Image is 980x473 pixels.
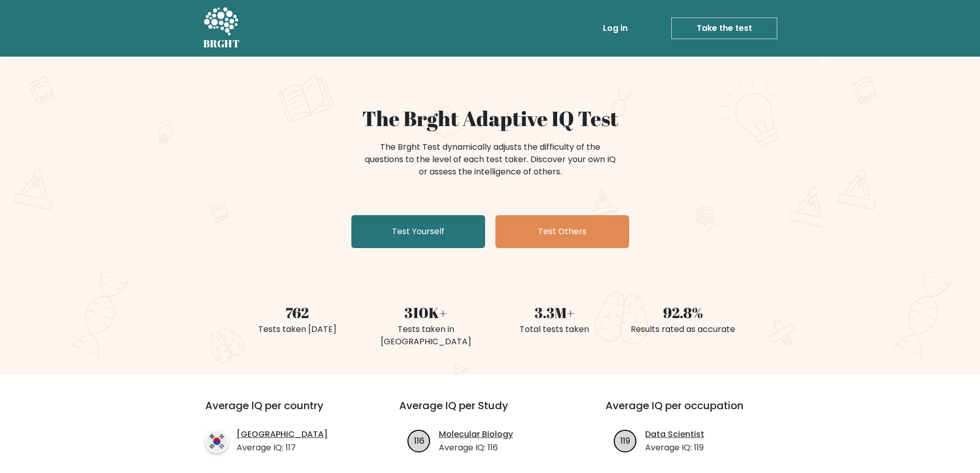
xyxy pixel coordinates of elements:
[239,302,355,323] div: 762
[625,323,741,336] div: Results rated as accurate
[203,38,240,50] h5: BRGHT
[399,399,581,424] h3: Average IQ per Study
[605,399,787,424] h3: Average IQ per occupation
[362,141,619,178] div: The Brght Test dynamically adjusts the difficulty of the questions to the level of each test take...
[205,430,228,453] img: country
[414,434,424,446] text: 116
[599,18,632,39] a: Log in
[496,323,613,336] div: Total tests taken
[645,442,704,454] p: Average IQ: 119
[237,428,328,441] a: [GEOGRAPHIC_DATA]
[368,302,484,323] div: 310K+
[203,4,240,52] a: BRGHT
[205,399,362,424] h3: Average IQ per country
[439,428,513,441] a: Molecular Biology
[671,17,777,39] a: Take the test
[645,428,704,441] a: Data Scientist
[351,215,485,248] a: Test Yourself
[368,323,484,348] div: Tests taken in [GEOGRAPHIC_DATA]
[496,302,613,323] div: 3.3M+
[439,442,513,454] p: Average IQ: 116
[625,302,741,323] div: 92.8%
[237,442,328,454] p: Average IQ: 117
[495,215,629,248] a: Test Others
[239,323,355,336] div: Tests taken [DATE]
[239,106,741,131] h1: The Brght Adaptive IQ Test
[620,434,630,446] text: 119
